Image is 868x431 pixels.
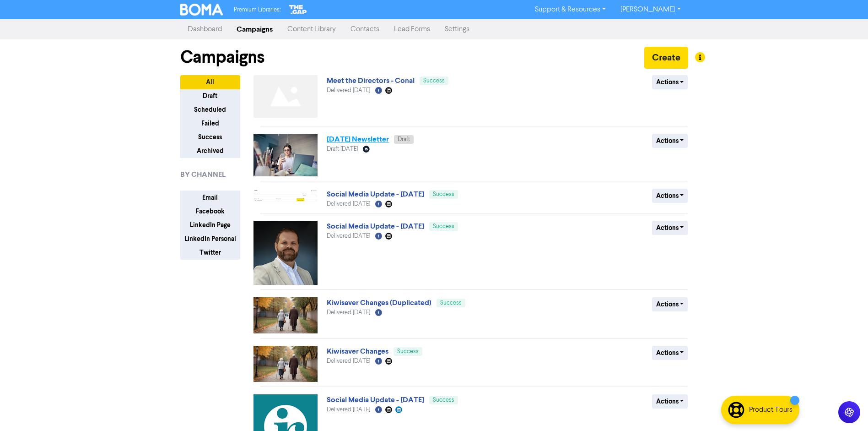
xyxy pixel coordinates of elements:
a: Meet the Directors - Conal [327,76,415,85]
a: Social Media Update - [DATE] [327,395,424,404]
a: Social Media Update - [DATE] [327,190,424,199]
button: Facebook [180,204,240,218]
a: Kiwisaver Changes [327,347,388,356]
button: Failed [180,116,240,131]
h1: Campaigns [180,47,264,68]
button: LinkedIn Personal [180,232,240,246]
button: Email [180,191,240,205]
span: Draft [398,136,410,142]
button: Actions [652,134,688,148]
img: image_1741218120732.jpg [253,134,318,176]
span: Success [433,397,454,403]
img: BOMA Logo [180,4,223,16]
span: Delivered [DATE] [327,201,370,207]
img: Not found [253,75,318,118]
span: Premium Libraries: [234,7,280,13]
a: Lead Forms [387,20,437,38]
span: Delivered [DATE] [327,310,370,316]
button: Actions [652,297,688,311]
a: Campaigns [229,20,280,38]
a: [DATE] Newsletter [327,135,389,144]
img: image_1750020886078.jpg [253,346,318,382]
button: Create [644,47,688,69]
button: Archived [180,144,240,158]
button: Draft [180,89,240,103]
iframe: Chat Widget [822,387,868,431]
a: Kiwisaver Changes (Duplicated) [327,298,431,307]
button: LinkedIn Page [180,218,240,232]
a: [PERSON_NAME] [613,2,688,17]
a: Settings [437,20,477,38]
img: image_1755831339299.png [253,221,318,285]
button: Actions [652,346,688,360]
button: Actions [652,75,688,89]
span: Delivered [DATE] [327,87,370,93]
a: Social Media Update - [DATE] [327,222,424,231]
button: Actions [652,394,688,409]
span: Success [433,191,454,197]
span: Delivered [DATE] [327,407,370,413]
button: Twitter [180,246,240,260]
img: image_1758251890086.png [253,189,318,203]
span: Success [440,300,462,306]
a: Support & Resources [528,2,613,17]
span: Delivered [DATE] [327,358,370,364]
button: Success [180,130,240,144]
button: All [180,75,240,89]
span: Success [423,78,445,84]
span: Draft [DATE] [327,146,358,152]
span: Success [433,224,454,229]
a: Dashboard [180,20,229,38]
button: Actions [652,221,688,235]
span: Delivered [DATE] [327,233,370,239]
button: Actions [652,189,688,203]
a: Content Library [280,20,343,38]
span: Success [397,349,419,355]
button: Scheduled [180,103,240,117]
a: Contacts [343,20,387,38]
span: BY CHANNEL [180,169,226,180]
img: image_1750020886078.jpg [253,297,318,333]
img: The Gap [288,4,308,16]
